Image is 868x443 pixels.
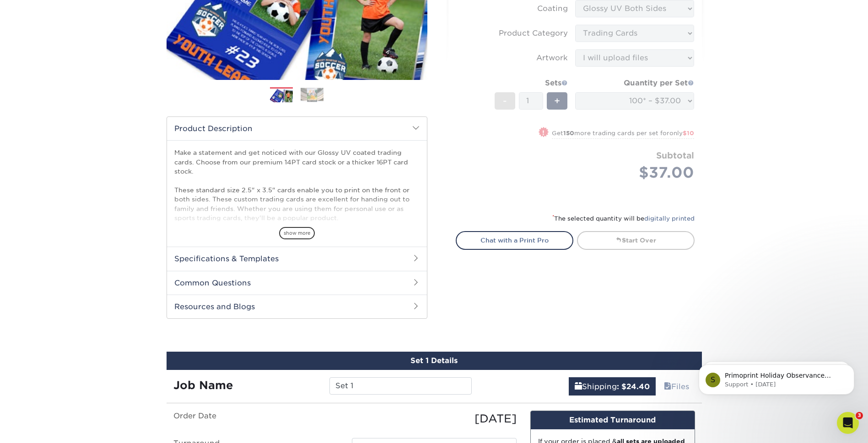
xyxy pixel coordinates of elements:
h2: Resources and Blogs [167,295,427,318]
span: shipping [575,382,582,391]
small: The selected quantity will be [552,215,695,222]
a: Start Over [577,231,695,249]
span: files [664,382,671,391]
div: Set 1 Details [167,352,702,370]
iframe: Intercom notifications message [685,345,868,409]
input: Enter a job name [329,377,472,395]
img: Trading Cards 02 [301,88,323,102]
span: show more [279,227,315,239]
iframe: Intercom live chat [837,412,859,434]
h2: Product Description [167,117,427,140]
a: Files [658,377,695,396]
strong: Job Name [173,379,233,392]
a: digitally printed [644,215,695,222]
p: Make a statement and get noticed with our Glossy UV coated trading cards. Choose from our premium... [174,148,420,260]
h2: Specifications & Templates [167,247,427,270]
h2: Common Questions [167,271,427,295]
div: [DATE] [345,411,523,427]
a: Shipping: $24.40 [569,377,656,396]
div: Estimated Turnaround [531,411,695,429]
img: Trading Cards 01 [270,88,293,104]
label: Order Date [167,411,345,427]
b: : $24.40 [617,382,650,391]
a: Chat with a Print Pro [456,231,573,249]
span: 3 [856,412,863,419]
